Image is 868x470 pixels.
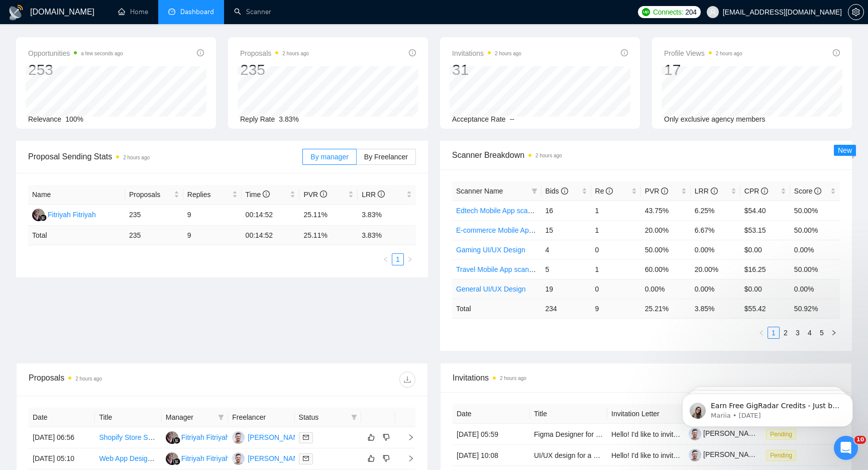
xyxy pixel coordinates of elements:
[364,153,408,161] span: By Freelancer
[299,205,358,226] td: 25.11%
[691,240,740,259] td: 0.00%
[404,253,416,265] button: right
[409,49,416,56] span: info-circle
[792,327,803,338] a: 3
[183,205,242,226] td: 9
[758,330,765,336] span: left
[349,410,359,425] span: filter
[95,448,161,469] td: Web App Designer Needed for Real Estate Marketplace (Figma/High-Fidelity Designs)
[358,226,416,245] td: 3.83 %
[691,220,740,240] td: 6.67%
[755,327,768,339] button: left
[218,414,224,420] span: filter
[740,220,790,240] td: $53.15
[228,408,294,427] th: Freelancer
[383,433,390,441] span: dislike
[621,49,628,56] span: info-circle
[166,454,230,462] a: FFFitriyah Fitriyah
[534,430,681,438] a: Figma Designer for Rebranding a Painter Page
[310,153,348,161] span: By manager
[541,201,591,220] td: 16
[29,448,95,469] td: [DATE] 05:10
[95,408,161,427] th: Title
[689,450,761,458] a: [PERSON_NAME]
[530,445,607,466] td: UI/UX design for a consumer health App
[180,8,214,16] span: Dashboard
[248,453,305,464] div: [PERSON_NAME]
[453,445,530,466] td: [DATE] 10:08
[695,187,718,195] span: LRR
[591,259,641,279] td: 1
[183,185,242,205] th: Replies
[691,259,740,279] td: 20.00%
[664,60,742,79] div: 17
[848,8,863,16] span: setting
[642,8,650,16] img: upwork-logo.png
[234,8,271,16] a: searchScanner
[125,185,183,205] th: Proposals
[541,279,591,299] td: 19
[392,254,403,265] a: 1
[790,259,840,279] td: 50.00%
[761,187,768,195] span: info-circle
[380,253,392,265] li: Previous Page
[28,185,125,205] th: Name
[685,7,696,18] span: 204
[380,253,392,265] button: left
[452,299,541,318] td: Total
[44,29,173,277] span: Earn Free GigRadar Credits - Just by Sharing Your Story! 💬 Want more credits for sending proposal...
[500,375,526,381] time: 2 hours ago
[299,226,358,245] td: 25.11 %
[664,47,742,59] span: Profile Views
[607,404,685,424] th: Invitation Letter
[828,327,840,339] li: Next Page
[181,432,230,443] div: Fitriyah Fitriyah
[452,149,840,161] span: Scanner Breakdown
[303,455,309,461] span: mail
[530,404,607,424] th: Title
[216,410,226,425] span: filter
[65,115,83,123] span: 100%
[667,372,868,443] iframe: Intercom notifications message
[848,8,864,16] a: setting
[378,191,385,198] span: info-circle
[303,434,309,440] span: mail
[399,434,414,441] span: right
[834,436,858,460] iframe: Intercom live chat
[29,371,222,388] div: Proposals
[162,408,228,427] th: Manager
[303,191,327,199] span: PVR
[456,226,560,234] a: E-commerce Mobile App scanner
[535,153,562,158] time: 2 hours ago
[691,299,740,318] td: 3.85 %
[368,454,375,462] span: like
[529,183,539,199] span: filter
[689,449,701,461] img: c1Nit8qjVAlHUSDBw7PlHkLqcfSMI-ExZvl0DWT59EVBMXrgTO_2VT1D5J4HGk5FKG
[28,150,302,163] span: Proposal Sending Stats
[99,454,367,462] a: Web App Designer Needed for Real Estate Marketplace (Figma/High-Fidelity Designs)
[166,452,178,465] img: FF
[383,454,390,462] span: dislike
[641,279,691,299] td: 0.00%
[299,412,347,423] span: Status
[816,327,827,338] a: 5
[362,191,385,199] span: LRR
[183,226,242,245] td: 9
[591,299,641,318] td: 9
[768,327,780,339] li: 1
[456,207,541,215] a: Edtech Mobile App scanner
[365,452,377,464] button: like
[368,433,375,441] span: like
[838,146,852,154] span: New
[232,433,305,441] a: IA[PERSON_NAME]
[29,427,95,448] td: [DATE] 06:56
[28,115,61,123] span: Relevance
[456,246,525,254] a: Gaming UI/UX Design
[816,327,828,339] li: 5
[263,191,270,198] span: info-circle
[740,240,790,259] td: $0.00
[792,327,804,339] li: 3
[407,256,413,262] span: right
[40,214,47,221] img: gigradar-bm.png
[125,205,183,226] td: 235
